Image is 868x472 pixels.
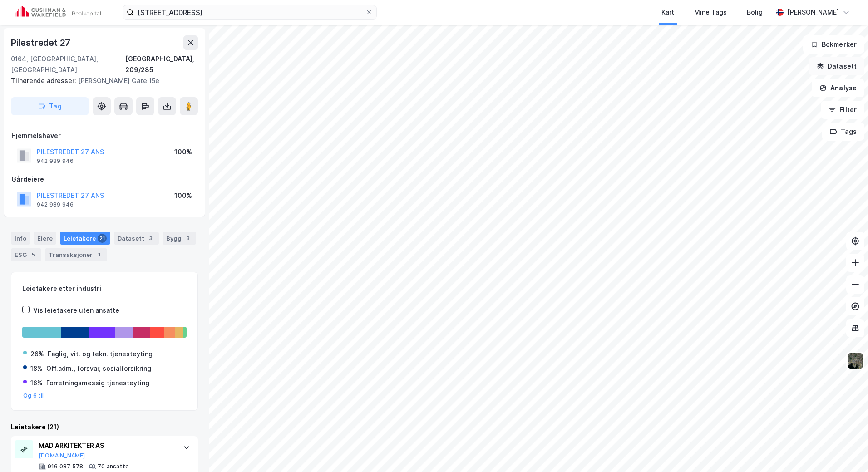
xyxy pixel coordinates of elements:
[787,7,839,18] div: [PERSON_NAME]
[11,232,30,245] div: Info
[823,428,868,472] div: Kontrollprogram for chat
[30,363,43,374] div: 18%
[37,201,74,208] div: 942 989 946
[11,54,125,75] div: 0164, [GEOGRAPHIC_DATA], [GEOGRAPHIC_DATA]
[747,7,763,18] div: Bolig
[22,283,187,294] div: Leietakere etter industri
[11,35,72,50] div: Pilestredet 27
[822,123,864,141] button: Tags
[11,97,89,115] button: Tag
[803,35,864,54] button: Bokmerker
[60,232,110,245] div: Leietakere
[183,234,192,243] div: 3
[11,75,191,86] div: [PERSON_NAME] Gate 15e
[39,440,174,451] div: MAD ARKITEKTER AS
[34,232,56,245] div: Eiere
[125,54,198,75] div: [GEOGRAPHIC_DATA], 209/285
[661,7,674,18] div: Kart
[11,130,197,141] div: Hjemmelshaver
[114,232,159,245] div: Datasett
[30,349,44,359] div: 26%
[48,463,83,470] div: 916 087 578
[15,6,101,19] img: cushman-wakefield-realkapital-logo.202ea83816669bd177139c58696a8fa1.svg
[11,422,198,433] div: Leietakere (21)
[174,190,192,201] div: 100%
[146,234,155,243] div: 3
[94,250,104,259] div: 1
[11,174,197,185] div: Gårdeiere
[134,5,365,19] input: Søk på adresse, matrikkel, gårdeiere, leietakere eller personer
[98,463,129,470] div: 70 ansatte
[11,77,78,84] span: Tilhørende adresser:
[29,250,38,259] div: 5
[812,79,864,97] button: Analyse
[33,305,119,316] div: Vis leietakere uten ansatte
[821,101,864,119] button: Filter
[46,363,151,374] div: Off.adm., forsvar, sosialforsikring
[163,232,196,245] div: Bygg
[45,248,107,261] div: Transaksjoner
[48,349,153,359] div: Faglig, vit. og tekn. tjenesteyting
[39,452,85,459] button: [DOMAIN_NAME]
[823,428,868,472] iframe: Chat Widget
[37,157,74,165] div: 942 989 946
[809,57,864,75] button: Datasett
[174,147,192,157] div: 100%
[11,248,41,261] div: ESG
[30,378,43,388] div: 16%
[46,378,149,388] div: Forretningsmessig tjenesteyting
[694,7,727,18] div: Mine Tags
[23,392,44,399] button: Og 6 til
[847,352,864,369] img: 9k=
[98,234,107,243] div: 21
